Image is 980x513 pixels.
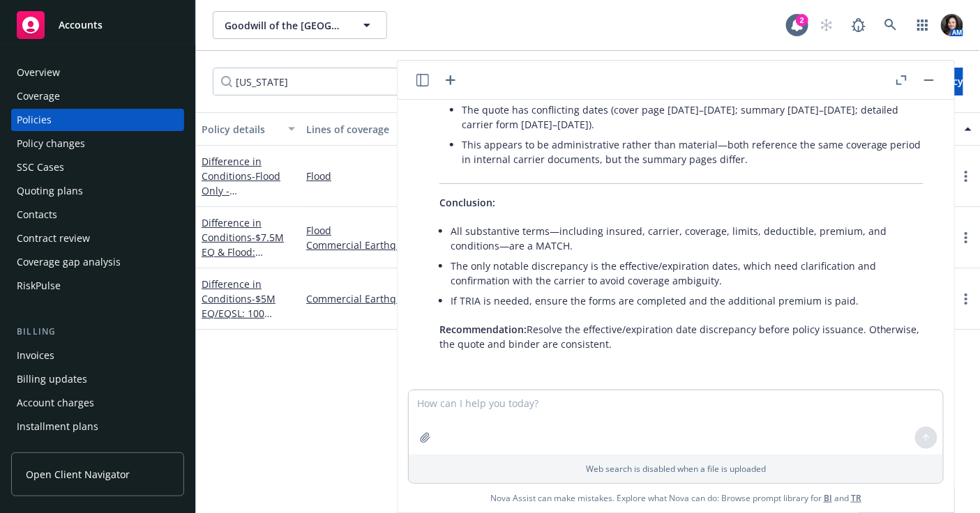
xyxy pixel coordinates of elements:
a: Billing updates [11,368,184,390]
div: RiskPulse [17,275,61,297]
span: Nova Assist can make mistakes. Explore what Nova can do: Browse prompt library for and [490,484,861,512]
a: Report a Bug [845,11,873,39]
div: Billing [11,325,184,339]
div: Policies [17,109,52,131]
div: Contacts [17,204,57,226]
li: This appears to be administrative rather than material—both reference the same coverage period in... [462,135,924,169]
button: Goodwill of the [GEOGRAPHIC_DATA] [213,11,387,39]
div: Quoting plans [17,180,83,202]
a: Quoting plans [11,180,184,202]
a: SSC Cases [11,156,184,178]
div: Coverage [17,85,60,107]
div: Policy details [202,122,280,137]
a: Account charges [11,392,184,414]
li: The only notable discrepancy is the effective/expiration dates, which need clarification and conf... [451,256,924,291]
a: BI [824,492,832,504]
a: TR [851,492,861,504]
div: SSC Cases [17,156,64,178]
a: Commercial Earthquake [306,238,469,252]
a: Flood [306,169,469,183]
span: Recommendation: [439,323,527,336]
a: Flood [306,223,469,238]
li: All substantive terms—including insured, carrier, coverage, limits, deductible, premium, and cond... [451,221,924,256]
button: Policy details [196,112,301,146]
div: Billing updates [17,368,87,390]
div: 2 [796,14,808,26]
a: Coverage [11,85,184,107]
button: Lines of coverage [301,112,475,146]
a: Difference in Conditions [202,155,290,227]
a: Overview [11,61,184,84]
a: Accounts [11,6,184,45]
div: Overview [17,61,60,84]
span: Goodwill of the [GEOGRAPHIC_DATA] [225,18,345,33]
span: Conclusion: [439,196,495,209]
div: Policy changes [17,132,85,155]
a: Coverage gap analysis [11,251,184,273]
a: RiskPulse [11,275,184,297]
span: Accounts [59,20,103,31]
a: Search [877,11,905,39]
div: Contract review [17,227,90,250]
div: Installment plans [17,415,98,438]
a: Switch app [909,11,937,39]
a: Policies [11,109,184,131]
a: Start snowing [813,11,840,39]
div: Account charges [17,392,94,414]
a: Difference in Conditions [202,216,290,288]
span: Open Client Navigator [26,467,130,482]
a: Installment plans [11,415,184,438]
li: The quote has conflicting dates (cover page [DATE]–[DATE]; summary [DATE]–[DATE]; detailed carrie... [462,100,924,135]
img: photo [941,14,963,36]
a: Policy changes [11,132,184,155]
a: Contacts [11,204,184,226]
div: Invoices [17,344,54,367]
li: The effective/expiration dates differ slightly: [451,62,924,172]
a: Commercial Earthquake [306,291,469,306]
a: more [958,291,974,307]
a: Difference in Conditions [202,277,290,349]
a: more [958,168,974,185]
a: more [958,229,974,246]
p: Resolve the effective/expiration date discrepancy before policy issuance. Otherwise, the quote an... [439,322,924,351]
div: Coverage gap analysis [17,251,121,273]
a: Invoices [11,344,184,367]
li: If TRIA is needed, ensure the forms are completed and the additional premium is paid. [451,291,924,311]
p: Web search is disabled when a file is uploaded [417,463,935,475]
a: Contract review [11,227,184,250]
